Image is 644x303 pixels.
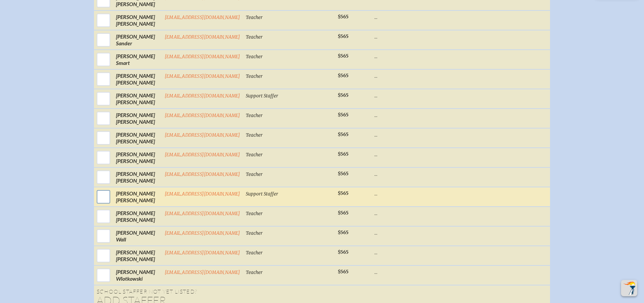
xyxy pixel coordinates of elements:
[165,54,240,60] a: [EMAIL_ADDRESS][DOMAIN_NAME]
[374,229,423,236] p: ...
[165,132,240,138] a: [EMAIL_ADDRESS][DOMAIN_NAME]
[113,30,162,50] td: [PERSON_NAME] Sander
[246,152,263,158] span: Teacher
[246,73,263,79] span: Teacher
[113,50,162,69] td: [PERSON_NAME] Smart
[246,250,263,256] span: Teacher
[338,33,349,39] span: $565
[165,15,240,20] a: [EMAIL_ADDRESS][DOMAIN_NAME]
[246,113,263,118] span: Teacher
[165,171,240,177] a: [EMAIL_ADDRESS][DOMAIN_NAME]
[374,170,423,177] p: ...
[338,249,349,255] span: $565
[338,269,349,275] span: $565
[113,89,162,109] td: [PERSON_NAME] [PERSON_NAME]
[113,226,162,246] td: [PERSON_NAME] Wall
[374,72,423,79] p: ...
[246,191,278,197] span: Support Staffer
[165,230,240,236] a: [EMAIL_ADDRESS][DOMAIN_NAME]
[165,191,240,197] a: [EMAIL_ADDRESS][DOMAIN_NAME]
[338,230,349,235] span: $565
[113,246,162,265] td: [PERSON_NAME] [PERSON_NAME]
[246,270,263,275] span: Teacher
[374,131,423,138] p: ...
[374,210,423,216] p: ...
[622,281,636,295] img: To the top
[374,249,423,256] p: ...
[246,211,263,216] span: Teacher
[113,265,162,285] td: [PERSON_NAME] Wlotkowski
[338,151,349,157] span: $565
[374,14,423,20] p: ...
[338,73,349,78] span: $565
[113,69,162,89] td: [PERSON_NAME] [PERSON_NAME]
[374,269,423,275] p: ...
[621,280,637,296] button: Scroll Top
[165,93,240,99] a: [EMAIL_ADDRESS][DOMAIN_NAME]
[113,109,162,128] td: [PERSON_NAME] [PERSON_NAME]
[374,190,423,197] p: ...
[165,34,240,40] a: [EMAIL_ADDRESS][DOMAIN_NAME]
[165,113,240,118] a: [EMAIL_ADDRESS][DOMAIN_NAME]
[165,270,240,275] a: [EMAIL_ADDRESS][DOMAIN_NAME]
[338,190,349,196] span: $565
[113,10,162,30] td: [PERSON_NAME] [PERSON_NAME]
[165,152,240,158] a: [EMAIL_ADDRESS][DOMAIN_NAME]
[338,132,349,137] span: $565
[338,14,349,20] span: $565
[113,167,162,187] td: [PERSON_NAME] [PERSON_NAME]
[338,53,349,59] span: $565
[165,73,240,79] a: [EMAIL_ADDRESS][DOMAIN_NAME]
[113,207,162,226] td: [PERSON_NAME] [PERSON_NAME]
[113,128,162,148] td: [PERSON_NAME] [PERSON_NAME]
[338,112,349,118] span: $565
[246,171,263,177] span: Teacher
[374,92,423,99] p: ...
[246,34,263,40] span: Teacher
[338,92,349,98] span: $565
[338,171,349,177] span: $565
[113,148,162,167] td: [PERSON_NAME] [PERSON_NAME]
[374,151,423,158] p: ...
[374,112,423,118] p: ...
[246,230,263,236] span: Teacher
[246,54,263,60] span: Teacher
[165,250,240,256] a: [EMAIL_ADDRESS][DOMAIN_NAME]
[246,132,263,138] span: Teacher
[374,53,423,60] p: ...
[246,93,278,99] span: Support Staffer
[338,210,349,216] span: $565
[165,211,240,216] a: [EMAIL_ADDRESS][DOMAIN_NAME]
[113,187,162,207] td: [PERSON_NAME] [PERSON_NAME]
[246,15,263,20] span: Teacher
[374,33,423,40] p: ...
